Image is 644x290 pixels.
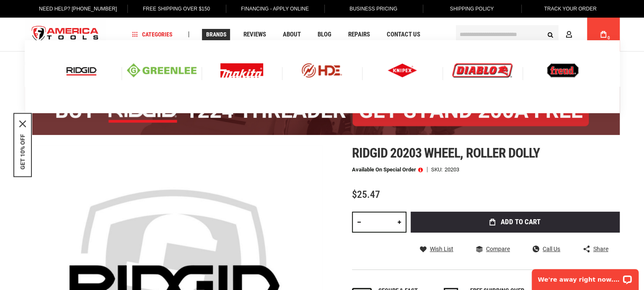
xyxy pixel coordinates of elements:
[595,18,611,51] a: 0
[313,29,335,40] a: Blog
[344,29,373,40] a: Repairs
[220,63,263,78] img: Makita Logo
[445,167,459,172] div: 20203
[593,246,608,252] span: Share
[282,31,300,38] span: About
[239,29,269,40] a: Reviews
[501,218,541,225] span: Add to Cart
[420,245,453,253] a: Wish List
[128,29,176,40] a: Categories
[352,145,540,161] span: Ridgid 20203 wheel, roller dolly
[608,36,610,40] span: 0
[450,6,494,12] span: Shipping Policy
[19,121,26,127] svg: close icon
[127,63,197,78] img: Greenlee logo
[287,63,357,78] img: HDE logo
[317,31,331,38] span: Blog
[388,63,417,78] img: Knipex logo
[543,246,560,252] span: Call Us
[279,29,304,40] a: About
[352,167,423,173] p: Available on Special Order
[486,246,510,252] span: Compare
[452,63,512,78] img: Diablo logo
[25,19,106,50] a: store logo
[64,63,99,78] img: Ridgid logo
[243,31,266,38] span: Reviews
[411,212,620,233] button: Add to Cart
[476,245,510,253] a: Compare
[132,31,172,37] span: Categories
[430,246,453,252] span: Wish List
[19,134,26,170] button: GET 10% OFF
[25,19,106,50] img: America Tools
[431,167,445,172] strong: SKU
[533,245,560,253] a: Call Us
[526,264,644,290] iframe: LiveChat chat widget
[348,31,370,38] span: Repairs
[386,31,420,38] span: Contact Us
[19,121,26,127] button: Close
[352,189,380,200] span: $25.47
[383,29,424,40] a: Contact Us
[202,29,230,40] a: Brands
[547,63,579,78] img: Freud logo
[543,26,559,42] button: Search
[206,31,226,37] span: Brands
